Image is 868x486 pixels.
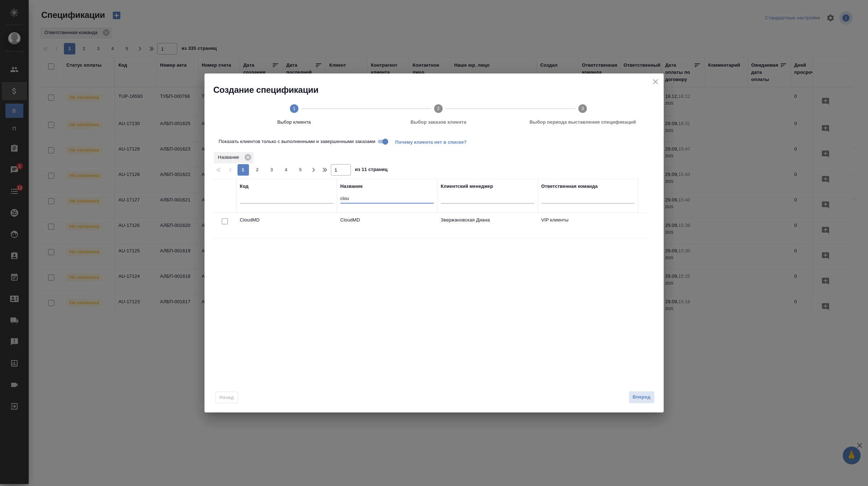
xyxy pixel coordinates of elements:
td: VIP клиенты [538,213,638,238]
div: Название [214,152,254,163]
td: CloudMD [236,213,337,238]
span: 5 [295,166,306,173]
button: 2 [252,164,263,176]
button: 4 [281,164,292,176]
button: 3 [266,164,278,176]
div: Клиентский менеджер [441,183,493,190]
button: close [650,76,661,87]
span: 2 [252,166,263,173]
p: CloudMD [341,216,434,224]
span: Выбор периода выставления спецификаций [513,119,652,126]
span: 3 [266,166,278,173]
div: Ответственная команда [541,183,598,190]
span: из 11 страниц [355,165,388,176]
span: Почему клиента нет в списке? [395,139,472,144]
button: 5 [295,164,306,176]
span: Выбор заказов клиента [369,119,508,126]
button: Вперед [629,391,654,404]
text: 3 [582,106,584,111]
h2: Создание спецификации [214,84,664,96]
span: Показать клиентов только с выполненными и завершенными заказами [219,138,376,145]
div: Название [341,183,363,190]
text: 2 [437,106,440,111]
span: Выбор клиента [225,119,363,126]
span: Вперед [633,393,651,401]
div: Код [240,183,249,190]
td: Звержановская Диана [437,213,538,238]
p: Название [218,154,242,161]
text: 1 [293,106,295,111]
span: 4 [281,166,292,173]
